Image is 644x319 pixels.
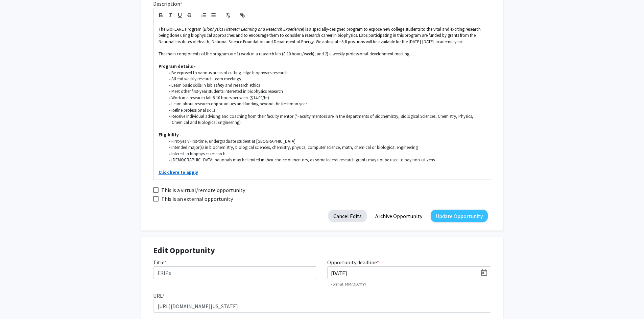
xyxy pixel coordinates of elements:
mat-hint: Format: MM/DD/YYYY [331,282,366,287]
li: Interest in biophysics research [165,151,486,157]
li: Work in a research lab 8-10 hours per week ($14.00/hr) [165,95,486,101]
li: Be exposed to various areas of cutting-edge biophysics research [165,70,486,76]
button: Update Opportunity [431,210,488,222]
span: The BioFLARE Program ( [159,26,204,32]
li: Learn basic skills in lab safety and research ethics [165,82,486,88]
strong: Edit Opportunity [153,245,215,256]
li: Intended major(s) in biochemistry, biological sciences, chemistry, physics, computer science, mat... [165,144,486,151]
li: [DEMOGRAPHIC_DATA] nationals may be limited in their choice of mentors, as some federal research ... [165,157,486,163]
label: Opportunity deadline [327,258,379,266]
strong: Eligibility - [159,132,182,138]
a: Click here to apply [159,169,198,175]
iframe: Chat [5,289,29,314]
button: Open calendar [477,267,491,279]
li: Refine professional skills [165,107,486,113]
span: This is a virtual/remote opportunity [161,186,245,194]
em: Biophysics First-Year Learning and Research Experience [204,26,303,32]
li: Attend weekly research team meetings [165,76,486,82]
li: Meet other first-year students interested in biophysics research [165,88,486,95]
label: URL [153,292,165,300]
span: This is an external opportunity [161,195,233,203]
li: Receive individual advising and coaching from their faculty mentor (*Faculty mentors are in the d... [165,113,486,126]
p: The main components of the program are 1) work in a research lab (8-10 hours/week), and 2) a week... [159,51,486,57]
li: Learn about research opportunities and funding beyond the freshman year [165,101,486,107]
button: Archive Opportunity [370,210,427,222]
button: Cancel Edits [328,210,367,222]
strong: Program details - [159,63,196,69]
span: ) is a specially-designed program to expose new college students to the vital and exciting resear... [159,26,482,45]
label: Title [153,258,167,266]
li: First-year/First-time, undergraduate student at [GEOGRAPHIC_DATA] [165,138,486,144]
